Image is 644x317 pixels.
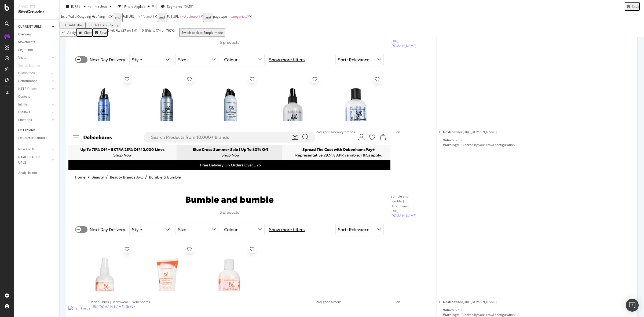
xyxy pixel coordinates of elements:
[443,143,458,147] div: Warning:
[88,4,92,9] span: vs
[18,63,46,68] a: Search Engines
[18,102,50,107] a: Inlinks
[463,130,497,134] span: [URL][DOMAIN_NAME]
[443,138,635,143] div: en-au
[390,194,416,209] div: Bumble and bumble | Debenhams
[18,4,55,9] div: Analytics
[93,28,108,37] button: Save
[18,170,56,176] a: Analysis Info
[205,14,211,21] div: and
[396,300,434,304] div: en
[68,306,90,311] img: main image
[18,32,56,37] a: Overview
[443,138,453,143] div: Value:
[167,14,179,19] span: Full URL
[18,47,56,53] a: Segments
[228,14,230,19] span: =
[18,102,28,107] div: Inlinks
[108,28,137,37] div: 0 % URLs ( 27 on 1M )
[203,13,213,22] button: and
[122,4,145,9] div: 4 Filters Applied
[626,299,639,312] div: Open Intercom Messenger
[118,2,152,11] button: 4 Filters Applied
[18,110,30,115] div: Outlinks
[60,28,76,37] button: Apply
[180,14,181,19] span: ≠
[396,130,434,134] div: en
[18,127,56,133] a: Url Explorer
[67,30,76,35] div: Apply
[100,30,107,35] div: Save
[135,14,137,19] span: =
[18,127,35,133] div: Url Explorer
[443,308,453,312] div: Value:
[18,170,37,176] div: Analysis Info
[443,130,463,138] div: Destination:
[316,300,392,304] div: categories/mens
[462,143,515,147] span: Blocked by your crawl configuration
[18,55,26,61] div: Visits
[18,154,50,166] a: DISAPPEARED URLS
[123,14,134,19] span: Full URL
[115,14,120,21] div: and
[463,300,497,304] span: [URL][DOMAIN_NAME]
[152,5,154,8] div: times
[18,86,36,92] div: HTTP Codes
[18,154,45,166] div: DISAPPEARED URLS
[68,130,390,291] img: main image
[18,71,35,76] div: Distribution
[60,22,85,28] button: Add Filter
[60,14,105,19] span: No. of Valid Outgoing Hreflang
[90,304,135,309] a: [URL][DOMAIN_NAME] Sleeve
[18,117,50,123] a: Sitemaps
[76,28,93,37] button: Clear
[18,63,41,68] div: Search Engines
[18,78,50,84] a: Performance
[316,130,392,134] div: categories/beauty/brands
[18,71,50,76] a: Distribution
[18,147,34,152] div: NEW URLS
[18,47,33,53] div: Segments
[167,4,182,9] span: Segments
[213,14,227,19] span: pagetype
[157,13,167,22] button: and
[18,39,56,45] a: Movements
[230,14,249,19] span: categories/*
[18,94,56,100] a: Content
[18,135,47,141] div: Explorer Bookmarks
[18,32,31,37] div: Overview
[18,24,42,30] div: CURRENT URLS
[71,4,82,9] span: 2025 Sep. 5th
[18,9,55,15] div: SiteCrawler
[18,55,50,61] a: Visits
[113,13,123,22] button: and
[632,4,639,9] div: Save
[85,22,121,28] button: Add Filter Group
[142,28,175,37] div: 0 % Visits ( 74 on 767K )
[159,14,165,21] div: and
[108,14,110,19] span: 0
[92,2,114,11] button: Previous
[18,135,56,141] a: Explorer Bookmarks
[462,312,515,317] span: Blocked by your crawl configuration
[184,4,193,9] div: [DATE]
[159,2,195,11] button: Segments[DATE]
[18,94,30,100] div: Content
[95,23,119,27] div: Add Filter Group
[625,2,640,11] button: Save
[182,14,201,19] span: ^.*colour.*$
[64,2,88,11] button: [DATE]
[90,300,150,304] div: Men's Shirts | Menswear | Debenhams
[18,147,50,152] a: NEW URLS
[18,39,35,45] div: Movements
[69,23,83,27] div: Add Filter
[181,30,223,35] div: Switch back to Simple mode
[443,308,635,312] div: en-au
[18,86,50,92] a: HTTP Codes
[106,14,108,19] span: >
[18,117,32,123] div: Sitemaps
[179,28,225,37] button: Switch back to Simple mode
[138,14,155,19] span: ^.*facet.*$
[84,30,92,35] div: Clear
[390,39,416,48] a: [URL][DOMAIN_NAME]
